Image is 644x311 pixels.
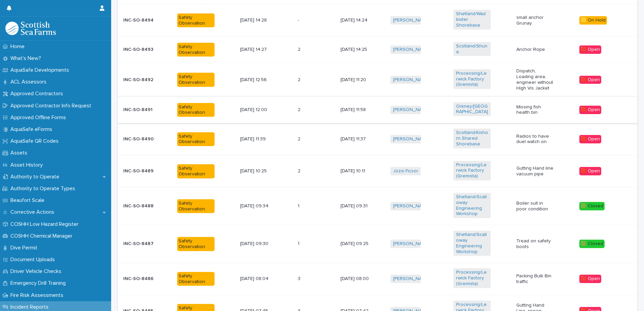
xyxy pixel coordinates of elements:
p: Document Uploads [8,256,60,263]
p: Dive Permit [8,245,43,251]
p: [DATE] 10:11 [341,168,378,174]
div: Safety Observation [177,237,215,251]
a: Scotland/Shuna [456,43,488,55]
p: Driver Vehicle Checks [8,268,67,275]
p: Assets [8,150,33,156]
tr: INC-SO-8492Safety Observation[DATE] 12:5622 [DATE] 11:20[PERSON_NAME] Processing/Lerwick Factory ... [118,63,637,97]
a: Scotland/Kishorn Shared Shorebase [456,130,488,147]
a: [PERSON_NAME] [393,47,430,53]
div: Safety Observation [177,164,215,178]
p: Boiler suit in poor condition [516,201,554,212]
a: Processing/Lerwick Factory (Gremista) [456,71,488,88]
a: [PERSON_NAME] [393,276,430,282]
a: Shetland/Scalloway Engineering Workshop [456,194,488,217]
p: Anchor Rope [516,47,554,53]
p: [DATE] 11:58 [341,107,378,113]
p: AquaSafe eForms [8,126,58,133]
a: [PERSON_NAME] [393,203,430,209]
p: Approved Contractor Info Request [8,103,97,109]
p: COSHH Low Hazard Register [8,221,84,228]
p: COSHH Chemical Manager [8,233,78,239]
p: ACL Assessors [8,79,52,85]
p: Gutting Hand line vacuum pipe [516,166,554,177]
div: 🟥 Open [579,135,601,143]
p: [DATE] 12:56 [240,77,278,83]
p: INC-SO-8486 [123,276,161,282]
a: [PERSON_NAME] [393,241,430,247]
p: [DATE] 14:27 [240,47,278,53]
p: INC-SO-8489 [123,168,161,174]
div: Safety Observation [177,272,215,286]
p: 2 [298,167,302,174]
p: 1 [298,202,301,209]
p: Authority to Operate [8,174,65,180]
p: Home [8,43,30,50]
p: [DATE] 12:00 [240,107,278,113]
a: Processing/Lerwick Factory (Gremista) [456,162,488,179]
p: INC-SO-8487 [123,241,161,247]
div: 🟥 Open [579,76,601,84]
tr: INC-SO-8494Safety Observation[DATE] 14:28-- [DATE] 14:24[PERSON_NAME] Shetland/Wadbister Shorebas... [118,4,637,36]
p: 2 [298,76,302,83]
p: Beaufort Scale [8,197,50,204]
div: Safety Observation [177,199,215,213]
p: 2 [298,45,302,53]
p: INC-SO-8488 [123,203,161,209]
p: Incident Reports [8,304,54,310]
p: Approved Offline Forms [8,114,71,121]
p: Missing fish health bin [516,104,554,116]
p: [DATE] 09:25 [341,241,378,247]
p: [DATE] 09:31 [341,203,378,209]
p: INC-SO-8493 [123,47,161,53]
p: Authority to Operate Types [8,185,80,192]
div: 🟩 Closed [579,240,605,248]
div: 🟥 Open [579,275,601,283]
p: [DATE] 09:34 [240,203,278,209]
p: INC-SO-8491 [123,107,161,113]
div: Safety Observation [177,43,215,57]
p: [DATE] 08:04 [240,276,278,282]
a: [PERSON_NAME] [393,136,430,142]
p: AquaSafe Developments [8,67,74,73]
p: INC-SO-8492 [123,77,161,83]
a: Jozsi Ficsor [393,168,418,174]
tr: INC-SO-8490Safety Observation[DATE] 11:3922 [DATE] 11:37[PERSON_NAME] Scotland/Kishorn Shared Sho... [118,123,637,155]
a: [PERSON_NAME] [393,18,430,23]
a: Orkney/[GEOGRAPHIC_DATA] [456,104,488,115]
p: Asset History [8,162,48,168]
p: [DATE] 11:37 [341,136,378,142]
tr: INC-SO-8491Safety Observation[DATE] 12:0022 [DATE] 11:58[PERSON_NAME] Orkney/[GEOGRAPHIC_DATA] Mi... [118,97,637,123]
p: What's New? [8,55,46,62]
a: Shetland/Wadbister Shorebase [456,11,488,28]
a: [PERSON_NAME] [393,77,430,83]
p: [DATE] 14:25 [341,47,378,53]
p: INC-SO-8494 [123,18,161,23]
div: Safety Observation [177,13,215,28]
tr: INC-SO-8493Safety Observation[DATE] 14:2722 [DATE] 14:25[PERSON_NAME] Scotland/Shuna Anchor Rope🟥... [118,36,637,63]
p: INC-SO-8490 [123,136,161,142]
p: - [298,16,300,23]
p: Fire Risk Assessments [8,292,69,299]
tr: INC-SO-8486Safety Observation[DATE] 08:0433 [DATE] 08:00[PERSON_NAME] Processing/Lerwick Factory ... [118,263,637,295]
p: Packing Bulk Bin traffic [516,273,554,285]
div: 🟨 On Hold [579,16,607,25]
p: [DATE] 14:28 [240,18,278,23]
p: Approved Contractors [8,91,68,97]
p: Emergency Drill Training [8,280,71,286]
p: Corrective Actions [8,209,60,215]
p: 3 [298,275,302,282]
div: 🟥 Open [579,167,601,175]
p: [DATE] 10:25 [240,168,278,174]
div: 🟩 Closed [579,202,605,210]
p: 1 [298,240,301,247]
p: 2 [298,106,302,113]
p: [DATE] 09:30 [240,241,278,247]
p: AquaSafe QR Codes [8,138,64,144]
a: Processing/Lerwick Factory (Gremista) [456,270,488,286]
div: Safety Observation [177,103,215,117]
div: Safety Observation [177,132,215,146]
a: [PERSON_NAME] [393,107,430,113]
p: Radios to have duel watch on [516,134,554,145]
a: Shetland/Scalloway Engineering Workshop [456,232,488,254]
tr: INC-SO-8488Safety Observation[DATE] 09:3411 [DATE] 09:31[PERSON_NAME] Shetland/Scalloway Engineer... [118,187,637,225]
